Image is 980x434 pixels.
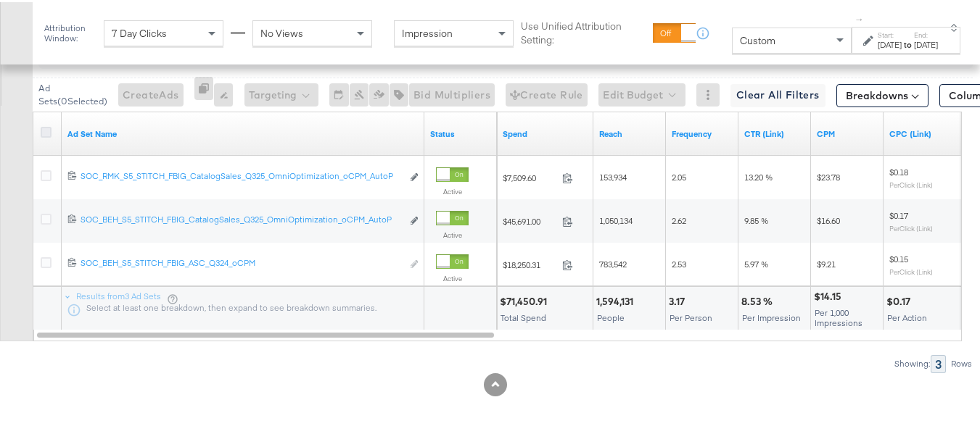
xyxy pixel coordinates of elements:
[436,228,469,238] label: Active
[914,37,938,49] div: [DATE]
[599,126,660,138] a: The number of people your ad was served to.
[402,25,453,38] span: Impression
[878,37,902,49] div: [DATE]
[672,213,686,224] span: 2.62
[503,126,588,138] a: The total amount spent to date.
[260,25,303,38] span: No Views
[817,170,840,180] span: $23.78
[889,208,908,219] span: $0.17
[672,126,733,138] a: The average number of times your ad was served to each person.
[436,272,469,281] label: Active
[853,15,867,20] span: ↑
[500,293,551,306] div: $71,450.91
[887,310,927,321] span: Per Action
[81,168,402,180] div: SOC_RMK_S5_STITCH_FBIG_CatalogSales_Q325_OmniOptimization_oCPM_AutoP
[81,212,402,223] div: SOC_BEH_S5_STITCH_FBIG_CatalogSales_Q325_OmniOptimization_oCPM_AutoP
[894,356,931,367] div: Showing:
[914,28,938,38] label: End:
[436,185,469,194] label: Active
[81,255,402,270] a: SOC_BEH_S5_STITCH_FBIG_ASC_Q324_oCPM
[672,256,686,267] span: 2.53
[817,213,840,224] span: $16.60
[596,293,638,306] div: 1,594,131
[744,213,768,224] span: 9.85 %
[430,126,491,138] a: Shows the current state of your Ad Set.
[815,305,862,326] span: Per 1,000 Impressions
[81,255,402,267] div: SOC_BEH_S5_STITCH_FBIG_ASC_Q324_oCPM
[889,178,933,187] sub: Per Click (Link)
[886,293,915,306] div: $0.17
[889,164,908,175] span: $0.18
[599,170,627,180] span: 153,934
[112,25,167,38] span: 7 Day Clicks
[521,17,646,44] label: Use Unified Attribution Setting:
[669,293,689,306] div: 3.17
[503,257,556,268] span: $18,250.31
[817,126,878,138] a: The average cost you've paid to have 1,000 impressions of your ad.
[81,168,402,183] a: SOC_RMK_S5_STITCH_FBIG_CatalogSales_Q325_OmniOptimization_oCPM_AutoP
[902,37,914,48] strong: to
[194,75,214,112] div: 0
[931,353,946,371] div: 3
[744,126,805,138] a: The number of clicks received on a link in your ad divided by the number of impressions.
[81,212,402,227] a: SOC_BEH_S5_STITCH_FBIG_CatalogSales_Q325_OmniOptimization_oCPM_AutoP
[889,251,908,262] span: $0.15
[599,213,633,224] span: 1,050,134
[730,82,825,105] button: Clear All Filters
[741,293,777,306] div: 8.53 %
[503,170,556,181] span: $7,509.60
[889,222,933,230] sub: Per Click (Link)
[672,170,686,180] span: 2.05
[950,356,973,367] div: Rows
[889,265,933,274] sub: Per Click (Link)
[742,310,801,321] span: Per Impression
[817,256,836,267] span: $9.21
[501,310,546,321] span: Total Spend
[599,256,627,267] span: 783,542
[836,82,928,105] button: Breakdowns
[814,288,846,301] div: $14.15
[67,126,419,138] a: Your Ad Set name.
[38,80,107,106] div: Ad Sets ( 0 Selected)
[878,28,902,38] label: Start:
[503,214,556,225] span: $45,691.00
[44,21,96,41] div: Attribution Window:
[736,84,820,102] span: Clear All Filters
[744,170,773,180] span: 13.20 %
[597,310,625,321] span: People
[744,256,768,267] span: 5.97 %
[740,32,775,45] span: Custom
[670,310,712,321] span: Per Person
